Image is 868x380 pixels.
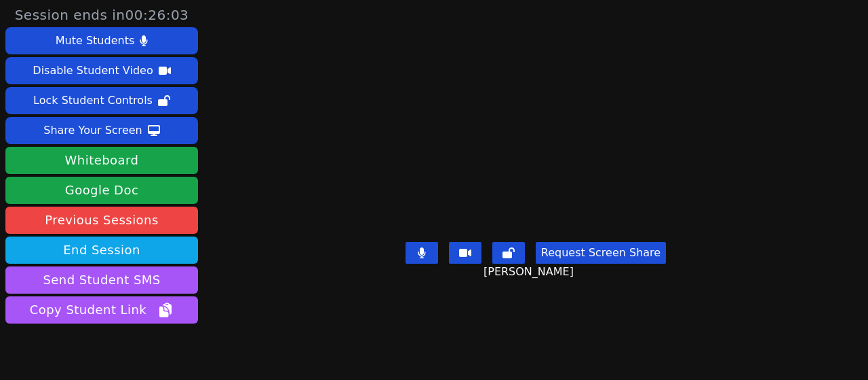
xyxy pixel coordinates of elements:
div: Mute Students [56,30,134,52]
button: Request Screen Share [536,242,666,264]
a: Previous Sessions [5,207,198,234]
button: End Session [5,237,198,264]
button: Disable Student Video [5,57,198,84]
span: Session ends in [15,5,189,24]
a: Google Doc [5,177,198,204]
button: Copy Student Link [5,296,198,324]
button: Send Student SMS [5,266,198,294]
button: Share Your Screen [5,117,198,144]
button: Mute Students [5,27,198,54]
time: 00:26:03 [125,7,189,23]
span: [PERSON_NAME] [484,264,577,280]
div: Share Your Screen [43,120,142,141]
div: Lock Student Controls [33,90,153,111]
button: Whiteboard [5,147,198,174]
div: Disable Student Video [33,60,153,82]
button: Lock Student Controls [5,87,198,114]
span: Copy Student Link [30,300,174,319]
